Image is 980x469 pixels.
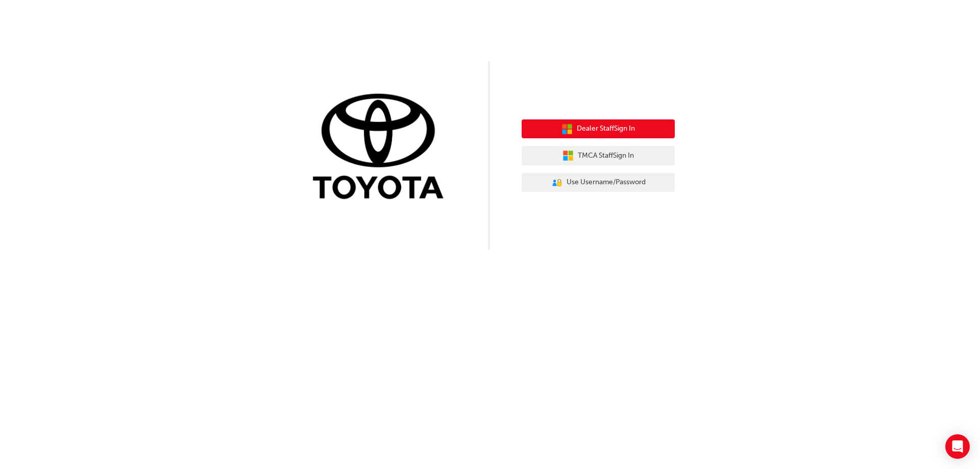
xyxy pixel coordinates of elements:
[522,146,675,165] button: TMCA StaffSign In
[577,123,635,135] span: Dealer Staff Sign In
[522,119,675,139] button: Dealer StaffSign In
[945,434,970,459] div: Open Intercom Messenger
[567,177,646,188] span: Use Username/Password
[522,173,675,192] button: Use Username/Password
[305,91,458,204] img: Trak
[578,150,634,162] span: TMCA Staff Sign In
